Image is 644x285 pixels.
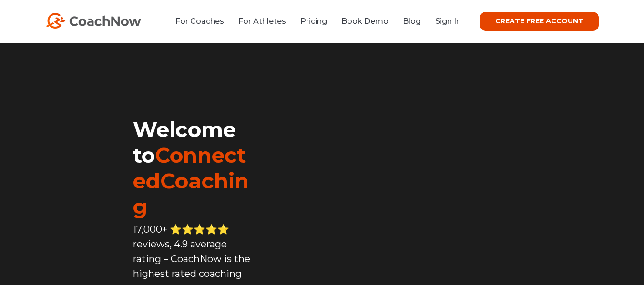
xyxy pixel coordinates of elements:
[300,17,327,26] a: Pricing
[133,117,254,219] h1: Welcome to
[133,142,249,219] span: ConnectedCoaching
[341,17,388,26] a: Book Demo
[480,12,599,31] a: CREATE FREE ACCOUNT
[403,17,421,26] a: Blog
[175,17,224,26] a: For Coaches
[435,17,461,26] a: Sign In
[46,13,141,29] img: CoachNow Logo
[238,17,286,26] a: For Athletes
